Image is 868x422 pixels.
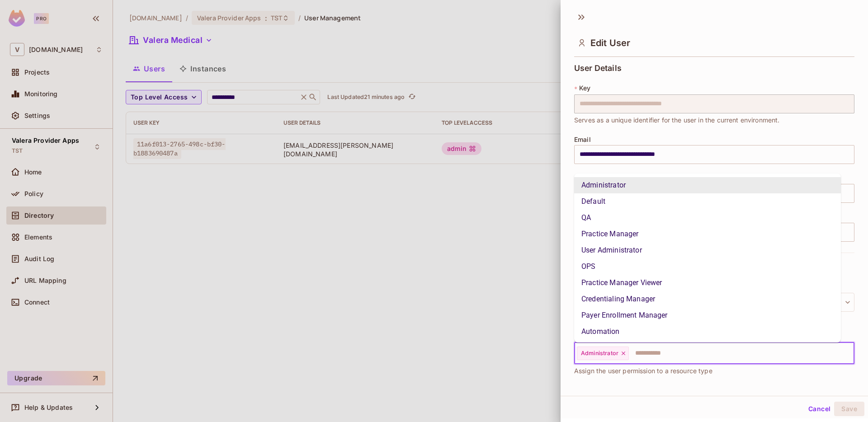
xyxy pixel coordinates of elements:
li: Practice Manager [574,226,841,242]
li: Automation [574,324,841,340]
div: Administrator [577,347,629,360]
span: User Details [574,64,622,73]
button: Cancel [805,402,834,416]
li: Default [574,193,841,210]
span: Key [579,84,590,92]
li: User Administrator [574,242,841,258]
li: Credentialing Manager [574,291,841,307]
span: Email [574,136,591,143]
span: Administrator [581,350,618,357]
li: Payer Enrollment Manager [574,307,841,324]
button: Save [834,402,864,416]
span: Assign the user permission to a resource type [574,366,712,376]
li: Practice Manager Viewer [574,275,841,291]
li: Administrator [574,177,841,193]
li: Patient [574,340,841,356]
li: OPS [574,258,841,275]
span: Edit User [590,38,630,48]
li: QA [574,210,841,226]
button: Close [849,352,851,354]
span: Serves as a unique identifier for the user in the current environment. [574,115,780,125]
